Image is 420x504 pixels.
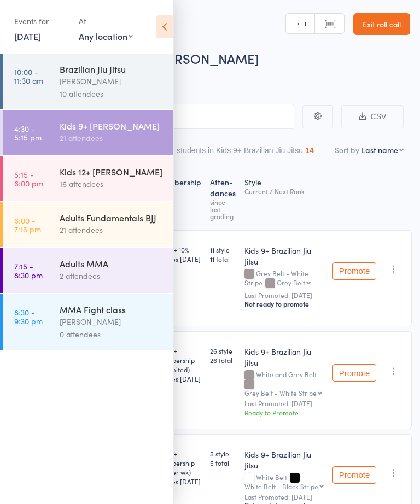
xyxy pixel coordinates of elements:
[244,300,324,308] div: Not ready to promote
[353,13,410,35] a: Exit roll call
[60,224,164,236] div: 21 attendees
[14,30,41,42] a: [DATE]
[3,294,173,350] a: 8:30 -9:30 pmMMA Fight class[PERSON_NAME]0 attendees
[244,269,324,288] div: Grey Belt - White Stripe
[244,291,324,299] small: Last Promoted: [DATE]
[60,257,164,269] div: Adults MMA
[244,346,324,368] div: Kids 9+ Brazilian Jiu Jitsu
[244,245,324,267] div: Kids 9+ Brazilian Jiu Jitsu
[3,54,173,109] a: 10:00 -11:30 amBrazilian Jiu Jitsu[PERSON_NAME]10 attendees
[244,493,324,501] small: Last Promoted: [DATE]
[305,146,314,155] div: 14
[210,254,236,263] span: 11 total
[210,355,236,365] span: 26 total
[14,170,43,187] time: 5:15 - 6:00 pm
[3,202,173,247] a: 6:00 -7:15 pmAdults Fundamentals BJJ21 attendees
[156,449,201,486] div: Kids 9+ Membership (2 x per wk)
[244,187,324,195] div: Current / Next Rank
[60,315,164,328] div: [PERSON_NAME]
[79,30,133,42] div: Any location
[14,216,41,233] time: 6:00 - 7:15 pm
[108,49,259,67] span: Kids 9+ [PERSON_NAME]
[210,198,236,220] div: since last grading
[14,262,43,279] time: 7:15 - 8:30 pm
[60,132,164,144] div: 21 attendees
[14,12,68,30] div: Events for
[240,171,328,225] div: Style
[156,346,201,383] div: Kids 9+ Membership (Unlimited)
[244,483,318,490] div: White Belt - Black Stripe
[210,458,236,467] span: 5 total
[244,371,324,396] div: White and Grey Belt
[156,374,201,383] div: Expires [DATE]
[156,477,201,486] div: Expires [DATE]
[14,308,43,325] time: 8:30 - 9:30 pm
[3,156,173,201] a: 5:15 -6:00 pmKids 12+ [PERSON_NAME]16 attendees
[60,63,164,75] div: Brazilian Jiu Jitsu
[210,449,236,458] span: 5 style
[60,166,164,178] div: Kids 12+ [PERSON_NAME]
[244,389,317,396] div: Grey Belt - White Stripe
[277,279,305,286] div: Grey Belt
[210,346,236,355] span: 26 style
[244,400,324,407] small: Last Promoted: [DATE]
[361,144,398,155] div: Last name
[79,12,133,30] div: At
[60,120,164,132] div: Kids 9+ [PERSON_NAME]
[156,254,201,263] div: Expires [DATE]
[60,212,164,224] div: Adults Fundamentals BJJ
[244,473,324,490] div: White Belt
[156,245,201,263] div: Kids 5+ 10%
[60,178,164,190] div: 16 attendees
[210,245,236,254] span: 11 style
[60,328,164,341] div: 0 attendees
[332,364,376,382] button: Promote
[335,144,359,155] label: Sort by
[332,466,376,484] button: Promote
[3,110,173,155] a: 4:30 -5:15 pmKids 9+ [PERSON_NAME]21 attendees
[155,140,313,166] button: Other students in Kids 9+ Brazilian Jiu Jitsu14
[14,67,43,85] time: 10:00 - 11:30 am
[341,105,404,128] button: CSV
[14,124,42,142] time: 4:30 - 5:15 pm
[206,171,240,225] div: Atten­dances
[244,449,324,471] div: Kids 9+ Brazilian Jiu Jitsu
[152,171,206,225] div: Membership
[244,408,324,417] div: Ready to Promote
[60,269,164,282] div: 2 attendees
[60,87,164,100] div: 10 attendees
[60,303,164,315] div: MMA Fight class
[60,75,164,87] div: [PERSON_NAME]
[332,262,376,280] button: Promote
[3,248,173,293] a: 7:15 -8:30 pmAdults MMA2 attendees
